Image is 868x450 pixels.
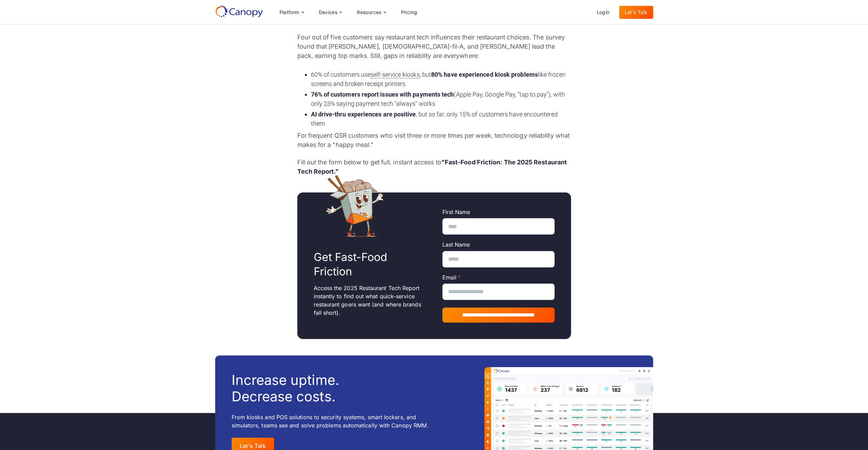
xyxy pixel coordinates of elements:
p: Four out of five customers say restaurant tech influences their restaurant choices. The survey fo... [297,33,571,60]
p: Fill out the form below to get full, instant access to [297,158,571,176]
h3: Increase uptime. Decrease costs. [232,372,339,405]
span: Last Name [442,241,470,248]
span: Email [442,274,456,281]
div: Devices [319,10,338,15]
strong: AI drive-thru experiences are positive [311,111,416,118]
h2: Get Fast-Food Friction [314,250,426,278]
li: 60% of customers use , but like frozen screens and broken receipt printers [311,70,571,88]
div: Resources [357,10,381,15]
a: Login [591,6,615,19]
strong: 80% have experienced kiosk problems [431,71,538,78]
div: Resources [351,5,391,19]
a: Let's Talk [619,6,653,19]
div: Platform [280,10,299,15]
div: Platform [274,5,309,19]
div: Devices [313,5,348,19]
a: Pricing [396,6,423,19]
li: , but so far, only 15% of customers have encountered them [311,110,571,128]
span: First Name [442,209,470,215]
li: (Apple Pay, Google Pay, "tap to pay"), with only 23% saying payment tech "always" works [311,90,571,108]
p: Access the 2025 Restaurant Tech Report instantly to find out what quick-service restaurant goers ... [314,284,426,317]
p: For frequent QSR customers who visit three or more times per week, technology reliability what ma... [297,131,571,149]
p: From kiosks and POS solutions to security systems, smart lockers, and simulators, teams see and s... [232,413,442,429]
strong: 76% of customers report issues with payments tech [311,91,454,98]
span: self-service kiosks [371,71,420,78]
